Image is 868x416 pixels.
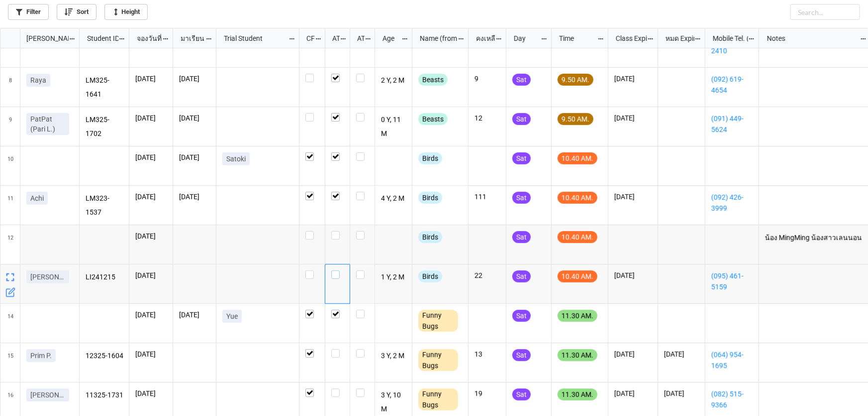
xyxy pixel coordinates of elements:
div: Funny Bugs [418,310,458,332]
div: Beasts [418,74,448,86]
div: Time [553,33,597,44]
div: Sat [512,271,531,282]
p: 22 [475,271,500,280]
p: LM323-1537 [86,192,123,219]
p: 4 Y, 2 M [381,192,406,206]
p: [DATE] [135,192,167,202]
div: 9.50 AM. [558,74,593,86]
div: grid [0,28,80,48]
p: 12325-1604 [86,349,123,363]
div: Funny Bugs [418,389,458,411]
a: Height [104,4,148,20]
div: Sat [512,231,531,243]
p: [DATE] [179,113,210,123]
p: [DATE] [135,271,167,280]
div: Birds [418,152,442,164]
p: Raya [30,75,46,85]
div: หมด Expired date (from [PERSON_NAME] Name) [660,33,694,44]
div: Day [508,33,541,44]
span: 10 [7,146,13,185]
div: 11.30 AM. [558,349,597,361]
p: [DATE] [135,310,167,320]
p: 19 [475,389,500,399]
p: [DATE] [135,349,167,359]
div: ATK [351,33,365,44]
p: LM325-1641 [86,74,123,101]
div: Sat [512,152,531,164]
span: 15 [7,343,13,382]
div: 10.40 AM. [558,231,597,243]
div: Student ID (from [PERSON_NAME] Name) [81,33,118,44]
div: 10.40 AM. [558,152,597,164]
p: [DATE] [614,349,652,359]
div: Sat [512,389,531,401]
p: Prim P. [30,351,52,361]
span: 11 [7,186,13,225]
div: Sat [512,74,531,86]
div: 9.50 AM. [558,113,593,125]
div: Age [377,33,402,44]
p: [DATE] [135,231,167,241]
div: ATT [326,33,340,44]
div: Birds [418,192,442,204]
p: [DATE] [179,152,210,162]
a: (095) 461-5159 [711,271,753,292]
p: [DATE] [614,389,652,399]
p: 2 Y, 2 M [381,74,406,88]
div: คงเหลือ (from Nick Name) [470,33,496,44]
span: 12 [7,225,13,264]
div: Sat [512,192,531,204]
a: Filter [8,4,49,20]
p: [DATE] [135,152,167,162]
p: 13 [475,349,500,359]
p: 11325-1731 [86,389,123,403]
p: 0 Y, 11 M [381,113,406,140]
a: (064) 954-1695 [711,349,753,371]
div: [PERSON_NAME] Name [20,33,69,44]
div: Sat [512,310,531,322]
p: 1 Y, 2 M [381,271,406,284]
a: (092) 619-4654 [711,74,753,96]
p: Satoki [226,154,246,164]
div: จองวันที่ [131,33,163,44]
p: [PERSON_NAME] [30,390,65,400]
div: 10.40 AM. [558,271,597,282]
div: Birds [418,271,442,282]
a: (091) 449-5624 [711,113,753,135]
div: 11.30 AM. [558,310,597,322]
p: 12 [475,113,500,123]
p: Achi [30,193,44,203]
div: 10.40 AM. [558,192,597,204]
span: 14 [7,304,13,343]
div: Sat [512,113,531,125]
p: [DATE] [179,192,210,202]
div: Trial Student [218,33,288,44]
input: Search... [790,4,860,20]
span: 9 [9,107,12,146]
p: LI241215 [86,271,123,284]
div: มาเรียน [175,33,206,44]
p: [DATE] [179,310,210,320]
p: [DATE] [614,271,652,280]
div: Class Expiration [610,33,647,44]
div: Beasts [418,113,448,125]
a: (092) 426-3999 [711,192,753,214]
p: [DATE] [135,74,167,84]
p: น้อง MingMing น้องสาวเลนนอน [765,231,866,245]
p: [DATE] [664,349,699,359]
div: Sat [512,349,531,361]
div: Notes [761,33,861,44]
div: Name (from Class) [414,33,458,44]
p: [DATE] [664,389,699,399]
div: Mobile Tel. (from Nick Name) [707,33,748,44]
p: [DATE] [614,74,652,84]
p: [DATE] [135,389,167,399]
p: [DATE] [614,113,652,123]
a: (082) 515-9366 [711,389,753,411]
p: Yue [226,311,238,321]
div: 11.30 AM. [558,389,597,401]
div: Funny Bugs [418,349,458,371]
p: 111 [475,192,500,202]
a: Sort [57,4,96,20]
p: 3 Y, 10 M [381,389,406,416]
